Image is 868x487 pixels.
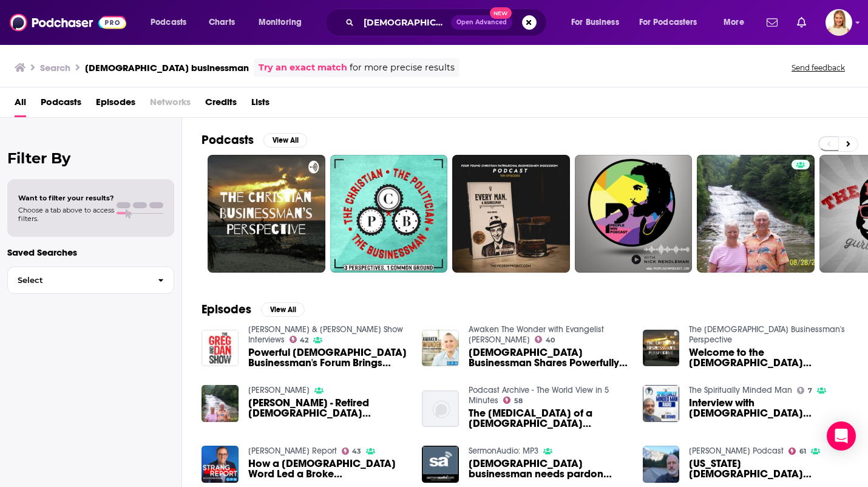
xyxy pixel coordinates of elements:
img: Texas Christian Businessman Rick Walker Shakes up the Corner with his Randos Reveal [643,446,680,483]
a: Christian businessman needs pardon from Trump [469,458,628,479]
span: Welcome to the [DEMOGRAPHIC_DATA] Businessman's World Perspective [689,347,849,368]
a: Paul VanderKlay's Podcast [689,446,784,456]
div: Search podcasts, credits, & more... [337,9,558,36]
span: Logged in as leannebush [826,9,852,36]
a: The Christian Businessman's Perspective [689,324,845,345]
span: [DEMOGRAPHIC_DATA] businessman needs pardon from [PERSON_NAME] [469,458,628,479]
span: New [490,7,512,19]
img: Podchaser - Follow, Share and Rate Podcasts [10,11,126,34]
span: The [MEDICAL_DATA] of a [DEMOGRAPHIC_DATA] businessman, [PERSON_NAME] to step down, 30% of [DEMOG... [469,408,628,429]
img: Christian Businessman Shares Powerfully Testimonies [422,330,459,367]
a: Texas Christian Businessman Rick Walker Shakes up the Corner with his Randos Reveal [689,458,849,479]
a: Try an exact match [259,61,347,75]
a: SermonAudio: MP3 [469,446,538,456]
a: 61 [788,448,806,455]
span: 61 [799,449,806,454]
button: Send feedback [788,63,849,73]
div: Open Intercom Messenger [827,421,856,451]
button: Open AdvancedNew [451,15,512,30]
span: Podcasts [151,14,186,31]
h2: Episodes [202,302,251,317]
a: PodcastsView All [202,132,307,148]
span: Monitoring [259,14,302,31]
input: Search podcasts, credits, & more... [359,13,451,32]
img: Albert Fortna - Retired Christian Businessman [202,385,239,422]
a: 40 [535,336,555,343]
img: The persecution of a Christian businessman, Mitch McConnell to step down, 30% of Americans believ... [422,390,459,427]
img: How a Prophetic Word Led a Broke Christian Businessman to Miraculous Success [202,446,239,483]
button: Show profile menu [826,9,852,36]
img: Powerful Christian Businessman's Forum Brings Integrity to the Forefront [202,330,239,367]
span: Powerful [DEMOGRAPHIC_DATA] Businessman's Forum Brings Integrity to the Forefront [248,347,408,368]
a: 43 [342,448,362,455]
span: 40 [546,338,555,343]
a: All [15,92,26,117]
span: 42 [300,338,308,343]
span: Charts [209,14,235,31]
a: Podcasts [41,92,81,117]
a: Episodes [96,92,135,117]
img: User Profile [826,9,852,36]
button: open menu [563,13,634,32]
a: Welcome to the Christian Businessman's World Perspective [643,330,680,367]
a: Charts [201,13,242,32]
span: 7 [808,388,812,393]
h3: [DEMOGRAPHIC_DATA] businessman [85,62,249,73]
a: Interview with Christian Businessman Paul Rosenow [689,398,849,418]
a: 42 [290,336,309,343]
span: 58 [514,398,523,404]
h3: Search [40,62,70,73]
span: How a [DEMOGRAPHIC_DATA] Word Led a Broke [DEMOGRAPHIC_DATA] Businessman to Miraculous Success [248,458,408,479]
a: The Spiritually Minded Man [689,385,792,395]
button: open menu [250,13,317,32]
a: Greg & Dan Show Interviews [248,324,403,345]
a: Show notifications dropdown [762,12,782,33]
a: Lists [251,92,270,117]
span: 43 [352,449,361,454]
a: Credits [205,92,237,117]
h2: Podcasts [202,132,254,148]
a: Podcast Archive - The World View in 5 Minutes [469,385,609,406]
a: Interview with Christian Businessman Paul Rosenow [643,385,680,422]
span: More [724,14,744,31]
a: The persecution of a Christian businessman, Mitch McConnell to step down, 30% of Americans believ... [469,408,628,429]
a: Powerful Christian Businessman's Forum Brings Integrity to the Forefront [248,347,408,368]
span: Choose a tab above to access filters. [18,206,114,223]
button: open menu [715,13,759,32]
span: For Podcasters [639,14,697,31]
a: Christian Businessman Shares Powerfully Testimonies [469,347,628,368]
a: Albert Fortna - Retired Christian Businessman [248,398,408,418]
span: Open Advanced [456,19,507,26]
a: Albert Fortna [248,385,310,395]
span: [PERSON_NAME] - Retired [DEMOGRAPHIC_DATA] Businessman [248,398,408,418]
a: Awaken The Wonder with Evangelist Caleb Wampler [469,324,604,345]
h2: Filter By [7,149,174,167]
img: Christian businessman needs pardon from Trump [422,446,459,483]
button: View All [261,302,305,317]
a: EpisodesView All [202,302,305,317]
span: [US_STATE] [DEMOGRAPHIC_DATA] Businessman [PERSON_NAME] Shakes up the Corner with his Randos Reveal [689,458,849,479]
span: Networks [150,92,191,117]
span: For Business [571,14,619,31]
a: 7 [797,387,812,394]
span: [DEMOGRAPHIC_DATA] Businessman Shares Powerfully Testimonies [469,347,628,368]
a: Strang Report [248,446,337,456]
button: View All [263,133,307,148]
a: Welcome to the Christian Businessman's World Perspective [689,347,849,368]
span: Want to filter your results? [18,194,114,202]
a: 58 [503,397,523,404]
button: Select [7,267,174,294]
